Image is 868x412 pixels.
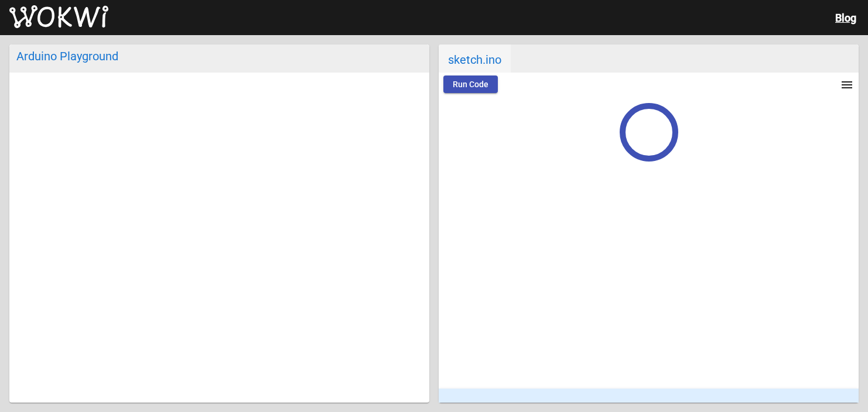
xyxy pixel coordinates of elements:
mat-icon: menu [840,78,854,92]
span: sketch.ino [439,44,511,73]
span: Run Code [453,80,488,89]
button: Run Code [443,75,498,93]
div: Arduino Playground [16,49,422,63]
a: Blog [835,12,856,24]
img: Wokwi [9,5,108,29]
